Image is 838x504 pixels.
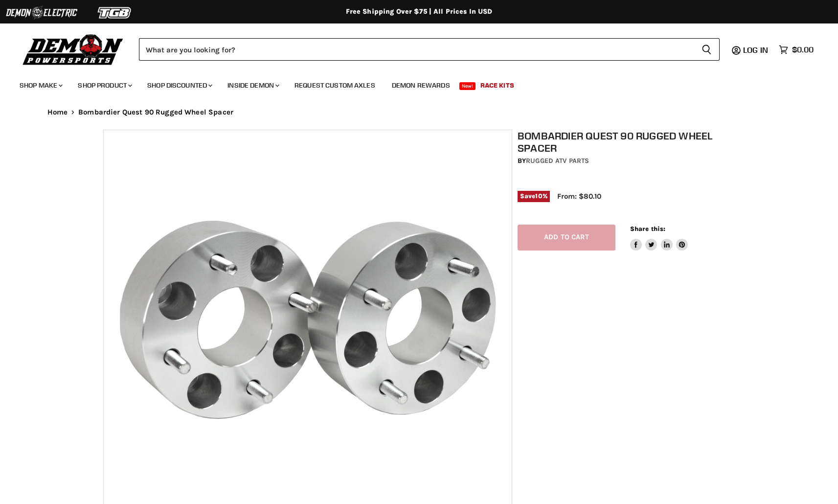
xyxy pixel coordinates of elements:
[774,43,818,57] a: $0.00
[518,156,741,166] div: by
[630,225,688,251] aside: Share this:
[70,75,138,95] a: Shop Product
[5,3,78,22] img: Demon Electric Logo 2
[743,45,768,55] span: Log in
[459,82,476,90] span: New!
[518,130,741,154] h1: Bombardier Quest 90 Rugged Wheel Spacer
[220,75,285,95] a: Inside Demon
[78,3,152,22] img: TGB Logo 2
[557,192,601,201] span: From: $80.10
[535,192,542,200] span: 10
[28,108,811,116] nav: Breadcrumbs
[473,75,521,95] a: Race Kits
[12,71,811,95] ul: Main menu
[792,45,814,54] span: $0.00
[12,75,68,95] a: Shop Make
[20,32,127,67] img: Demon Powersports
[385,75,457,95] a: Demon Rewards
[694,38,720,61] button: Search
[140,75,218,95] a: Shop Discounted
[526,157,589,165] a: Rugged ATV Parts
[78,108,233,116] span: Bombardier Quest 90 Rugged Wheel Spacer
[630,225,665,232] span: Share this:
[739,46,774,54] a: Log in
[28,7,811,16] div: Free Shipping Over $75 | All Prices In USD
[518,191,550,202] span: Save %
[139,38,694,61] input: Search
[139,38,720,61] form: Product
[287,75,383,95] a: Request Custom Axles
[47,108,68,116] a: Home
